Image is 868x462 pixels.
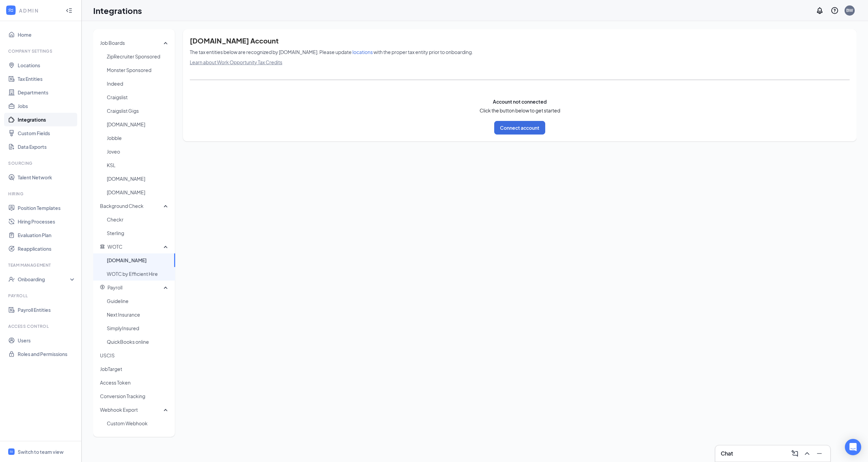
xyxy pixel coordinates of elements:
[107,145,170,158] span: Joveo
[846,7,853,13] div: BW
[107,253,170,267] span: [DOMAIN_NAME]
[107,284,122,290] span: Payroll
[814,448,825,459] button: Minimize
[190,49,473,55] span: The tax entities below are recognized by [DOMAIN_NAME]. Please update with the proper tax entity ...
[107,335,170,349] span: QuickBooks online
[100,407,138,413] span: Webhook Export
[107,104,170,118] span: Craigslist Gigs
[107,63,170,77] span: Monster Sponsored
[831,6,839,15] svg: QuestionInfo
[493,99,547,105] span: Account not connected
[107,185,170,199] span: [DOMAIN_NAME]
[18,28,76,41] a: Home
[18,201,76,215] a: Position Templates
[107,244,122,250] span: WOTC
[9,449,14,454] svg: WorkstreamLogo
[721,450,733,457] h3: Chat
[100,285,105,289] svg: DollarCircle
[107,226,170,240] span: Sterling
[18,126,76,140] a: Custom Fields
[7,7,14,14] svg: WorkstreamLogo
[18,303,76,317] a: Payroll Entities
[18,276,70,283] div: Onboarding
[107,213,170,226] span: Checkr
[789,448,800,459] button: ComposeMessage
[18,215,76,228] a: Hiring Processes
[18,140,76,154] a: Data Exports
[107,131,170,145] span: Jobble
[480,107,560,113] span: Click the button below to get started
[8,191,74,197] div: Hiring
[190,36,850,46] h4: [DOMAIN_NAME] Account
[352,49,373,55] span: locations
[107,416,170,430] span: Custom Webhook
[803,449,811,458] svg: ChevronUp
[19,7,60,14] div: ADMIN
[18,58,76,72] a: Locations
[18,171,76,184] a: Talent Network
[100,40,125,46] span: Job Boards
[107,267,170,281] span: WOTC by Efficient Hire
[107,172,170,185] span: [DOMAIN_NAME]
[107,321,170,335] span: SimplyInsured
[107,118,170,131] span: [DOMAIN_NAME]
[100,389,170,403] span: Conversion Tracking
[18,72,76,86] a: Tax Entities
[494,121,545,135] button: Connect account
[8,293,74,299] div: Payroll
[816,6,824,15] svg: Notifications
[100,362,170,376] span: JobTarget
[100,376,170,389] span: Access Token
[107,90,170,104] span: Craigslist
[815,449,823,458] svg: Minimize
[8,160,74,166] div: Sourcing
[107,308,170,321] span: Next Insurance
[107,158,170,172] span: KSL
[802,448,813,459] button: ChevronUp
[8,48,74,54] div: Company Settings
[8,276,15,283] svg: UserCheck
[18,228,76,242] a: Evaluation Plan
[18,113,76,126] a: Integrations
[66,7,72,14] svg: Collapse
[100,203,144,209] span: Background Check
[8,323,74,329] div: Access control
[18,448,64,455] div: Switch to team view
[18,334,76,347] a: Users
[845,439,861,455] div: Open Intercom Messenger
[190,59,282,65] a: Learn about Work Opportunity Tax Credits
[107,77,170,90] span: Indeed
[93,5,142,16] h1: Integrations
[791,449,799,458] svg: ComposeMessage
[107,294,170,308] span: Guideline
[18,347,76,361] a: Roles and Permissions
[18,86,76,99] a: Departments
[100,349,170,362] span: USCIS
[8,262,74,268] div: Team Management
[18,99,76,113] a: Jobs
[18,242,76,255] a: Reapplications
[107,50,170,63] span: ZipRecruiter Sponsored
[100,244,105,249] svg: Government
